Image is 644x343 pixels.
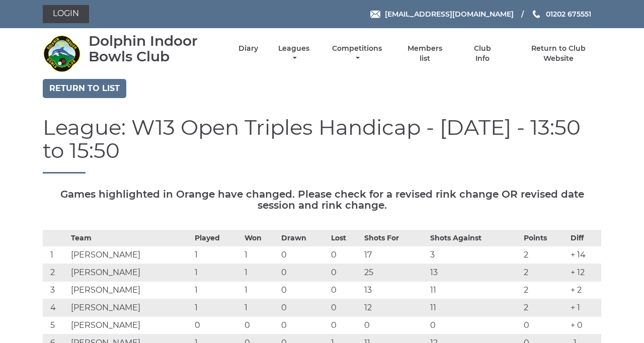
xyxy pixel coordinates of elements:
[521,299,568,317] td: 2
[329,246,362,264] td: 0
[521,264,568,282] td: 2
[428,230,521,246] th: Shots Against
[43,35,80,72] img: Dolphin Indoor Bowls Club
[68,299,192,317] td: [PERSON_NAME]
[362,299,428,317] td: 12
[330,44,384,63] a: Competitions
[68,264,192,282] td: [PERSON_NAME]
[279,230,329,246] th: Drawn
[402,44,448,63] a: Members list
[192,230,242,246] th: Played
[43,116,601,174] h1: League: W13 Open Triples Handicap - [DATE] - 13:50 to 15:50
[531,9,591,20] a: Phone us 01202 675551
[329,264,362,282] td: 0
[192,299,242,317] td: 1
[192,317,242,334] td: 0
[242,299,279,317] td: 1
[279,299,329,317] td: 0
[192,282,242,299] td: 1
[428,299,521,317] td: 11
[428,264,521,282] td: 13
[329,230,362,246] th: Lost
[43,246,68,264] td: 1
[43,282,68,299] td: 3
[385,10,514,19] span: [EMAIL_ADDRESS][DOMAIN_NAME]
[242,282,279,299] td: 1
[568,299,601,317] td: + 1
[533,10,540,18] img: Phone us
[362,317,428,334] td: 0
[428,317,521,334] td: 0
[242,317,279,334] td: 0
[568,246,601,264] td: + 14
[329,299,362,317] td: 0
[362,246,428,264] td: 17
[516,44,601,63] a: Return to Club Website
[466,44,499,63] a: Club Info
[43,189,601,211] h5: Games highlighted in Orange have changed. Please check for a revised rink change OR revised date ...
[242,264,279,282] td: 1
[362,264,428,282] td: 25
[428,246,521,264] td: 3
[89,33,221,64] div: Dolphin Indoor Bowls Club
[568,282,601,299] td: + 2
[521,230,568,246] th: Points
[43,264,68,282] td: 2
[68,282,192,299] td: [PERSON_NAME]
[370,9,514,20] a: Email [EMAIL_ADDRESS][DOMAIN_NAME]
[279,317,329,334] td: 0
[68,317,192,334] td: [PERSON_NAME]
[568,264,601,282] td: + 12
[362,282,428,299] td: 13
[370,11,380,18] img: Email
[568,317,601,334] td: + 0
[568,230,601,246] th: Diff
[279,282,329,299] td: 0
[546,10,591,19] span: 01202 675551
[279,264,329,282] td: 0
[68,246,192,264] td: [PERSON_NAME]
[329,282,362,299] td: 0
[428,282,521,299] td: 11
[276,44,312,63] a: Leagues
[521,317,568,334] td: 0
[43,299,68,317] td: 4
[521,282,568,299] td: 2
[242,230,279,246] th: Won
[238,44,258,53] a: Diary
[43,317,68,334] td: 5
[68,230,192,246] th: Team
[242,246,279,264] td: 1
[192,246,242,264] td: 1
[43,5,89,23] a: Login
[329,317,362,334] td: 0
[362,230,428,246] th: Shots For
[521,246,568,264] td: 2
[43,79,126,98] a: Return to list
[192,264,242,282] td: 1
[279,246,329,264] td: 0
